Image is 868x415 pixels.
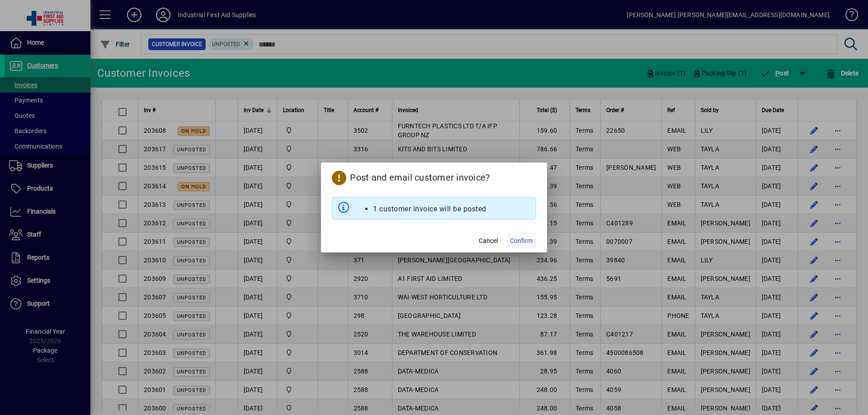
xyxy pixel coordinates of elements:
h2: Post and email customer invoice? [321,163,547,190]
span: Confirm [510,236,533,246]
li: 1 customer invoice will be posted [373,204,486,214]
button: Confirm [506,233,536,249]
button: Cancel [474,233,503,249]
span: Cancel [479,236,498,246]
